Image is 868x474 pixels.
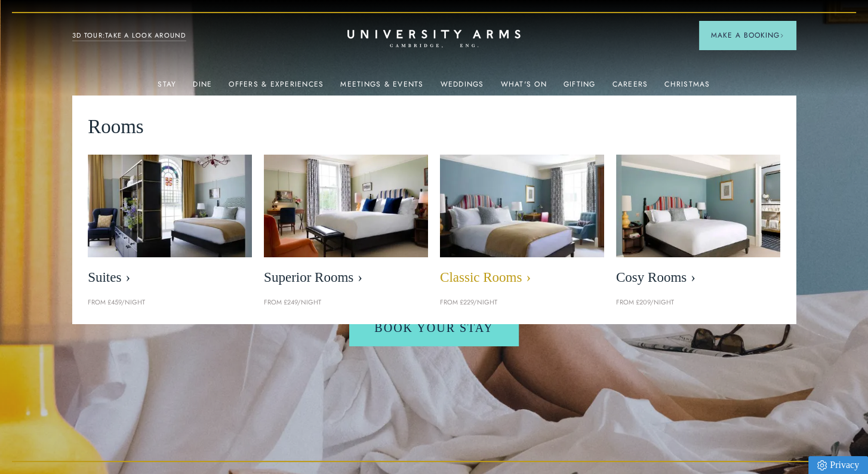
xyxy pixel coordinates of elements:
[264,155,428,257] img: image-5bdf0f703dacc765be5ca7f9d527278f30b65e65-400x250-jpg
[88,269,252,286] span: Suites
[616,155,780,257] img: image-0c4e569bfe2498b75de12d7d88bf10a1f5f839d4-400x250-jpg
[808,456,868,474] a: Privacy
[88,155,252,291] a: image-21e87f5add22128270780cf7737b92e839d7d65d-400x250-jpg Suites
[193,80,212,96] a: Dine
[441,80,484,96] a: Weddings
[88,111,144,143] span: Rooms
[340,80,423,96] a: Meetings & Events
[72,30,186,41] a: 3D TOUR:TAKE A LOOK AROUND
[817,460,827,470] img: Privacy
[564,80,596,96] a: Gifting
[264,269,428,286] span: Superior Rooms
[501,80,547,96] a: What's On
[264,155,428,291] a: image-5bdf0f703dacc765be5ca7f9d527278f30b65e65-400x250-jpg Superior Rooms
[158,80,176,96] a: Stay
[440,297,604,308] p: From £229/night
[616,155,780,291] a: image-0c4e569bfe2498b75de12d7d88bf10a1f5f839d4-400x250-jpg Cosy Rooms
[427,147,616,265] img: image-7eccef6fe4fe90343db89eb79f703814c40db8b4-400x250-jpg
[780,33,784,38] img: Arrow icon
[612,80,648,96] a: Careers
[664,80,710,96] a: Christmas
[264,297,428,308] p: From £249/night
[88,155,252,257] img: image-21e87f5add22128270780cf7737b92e839d7d65d-400x250-jpg
[616,297,780,308] p: From £209/night
[711,30,784,41] span: Make a Booking
[699,21,796,50] button: Make a BookingArrow icon
[229,80,324,96] a: Offers & Experiences
[440,155,604,291] a: image-7eccef6fe4fe90343db89eb79f703814c40db8b4-400x250-jpg Classic Rooms
[616,269,780,286] span: Cosy Rooms
[349,309,518,346] a: Book your stay
[88,297,252,308] p: From £459/night
[440,269,604,286] span: Classic Rooms
[347,30,521,48] a: Home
